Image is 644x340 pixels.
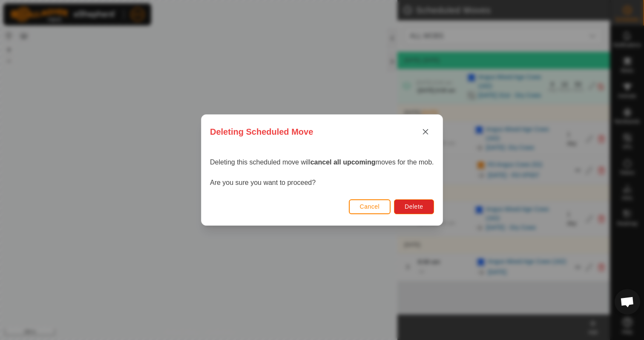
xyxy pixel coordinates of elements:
button: Cancel [349,199,391,214]
button: Delete [394,199,434,214]
p: Are you sure you want to proceed? [210,178,434,188]
span: Deleting Scheduled Move [210,125,313,138]
p: Deleting this scheduled move will moves for the mob. [210,157,434,167]
a: Open chat [615,289,640,314]
strong: cancel all upcoming [310,159,376,166]
span: Delete [405,203,423,210]
span: Cancel [360,203,380,210]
